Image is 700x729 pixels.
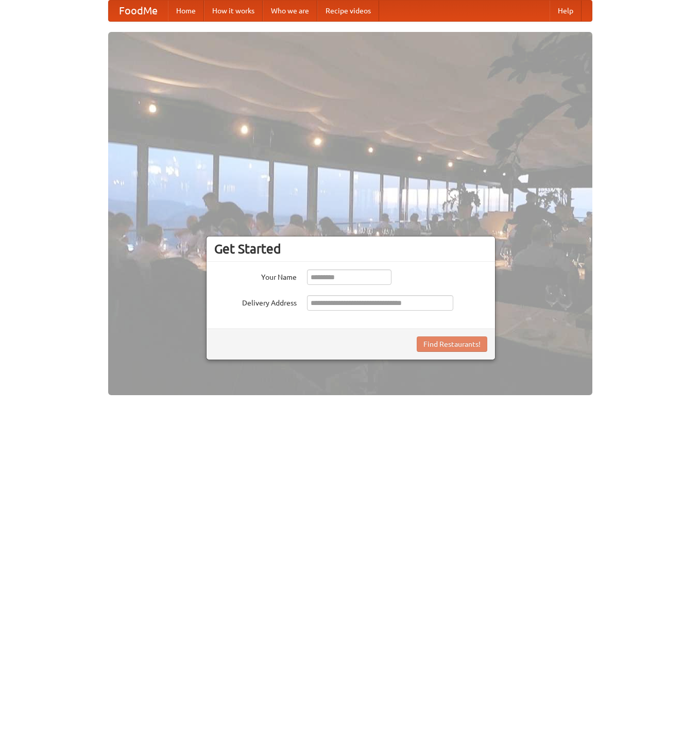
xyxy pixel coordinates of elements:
[317,1,379,21] a: Recipe videos
[550,1,582,21] a: Help
[417,336,487,352] button: Find Restaurants!
[214,241,487,257] h3: Get Started
[263,1,317,21] a: Who we are
[214,295,297,308] label: Delivery Address
[214,269,297,282] label: Your Name
[168,1,204,21] a: Home
[204,1,263,21] a: How it works
[109,1,168,21] a: FoodMe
